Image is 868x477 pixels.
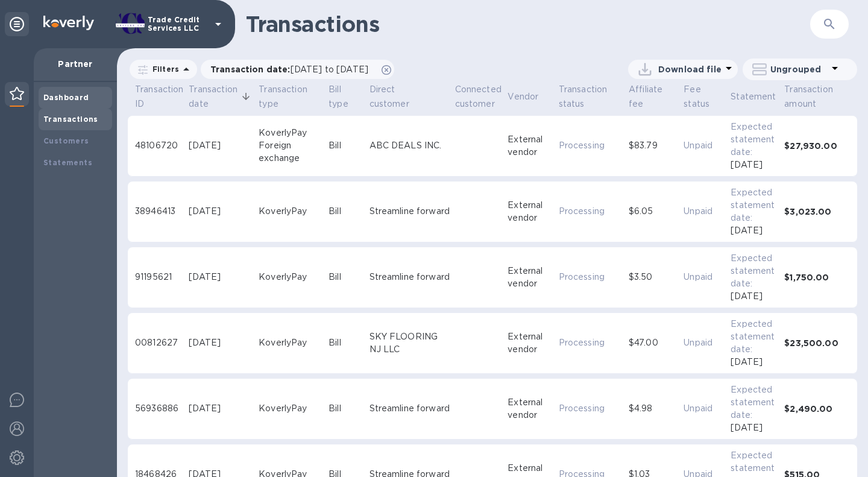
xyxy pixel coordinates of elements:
[508,330,553,356] div: External vendor
[370,205,450,218] div: Streamline forward
[731,318,779,356] p: Expected statement date:
[684,82,710,111] span: Fee status
[201,60,394,79] div: Transaction date:[DATE] to [DATE]
[189,336,254,349] div: [DATE]
[189,82,238,111] span: Transaction date
[370,82,450,111] span: Direct customer
[770,63,828,75] p: Ungrouped
[135,139,184,152] div: 48106720
[731,422,763,434] p: [DATE]
[784,82,834,111] span: Transaction amount
[784,403,850,415] div: $2,490.00
[684,139,726,152] p: Unpaid
[329,139,364,152] div: Bill
[189,402,254,415] div: [DATE]
[135,82,184,111] span: Transaction ID
[508,133,553,159] div: External vendor
[246,11,728,37] h1: Transactions
[135,402,184,415] div: 56936886
[455,82,503,111] span: Connected customer
[135,205,184,218] div: 38946413
[43,93,89,102] b: Dashboard
[784,271,850,283] div: $1,750.00
[508,265,553,290] div: External vendor
[731,290,763,303] p: [DATE]
[684,271,726,283] p: Unpaid
[784,140,850,152] div: $27,930.00
[291,65,368,74] span: [DATE] to [DATE]
[259,336,324,349] div: KoverlyPay
[148,64,179,74] p: Filters
[559,402,624,415] p: Processing
[731,159,763,171] p: [DATE]
[629,139,679,152] div: $83.79
[784,206,850,218] div: $3,023.00
[259,271,324,283] div: KoverlyPay
[658,63,722,75] p: Download file
[210,63,374,75] p: Transaction date :
[135,336,184,349] div: 00812627
[731,121,779,159] p: Expected statement date:
[259,205,324,218] div: KoverlyPay
[329,205,364,218] div: Bill
[784,82,850,111] span: Transaction amount
[259,82,324,111] span: Transaction type
[329,82,364,111] span: Bill type
[684,82,726,111] span: Fee status
[559,82,608,111] span: Transaction status
[5,12,29,36] div: Unpin categories
[329,82,348,111] span: Bill type
[370,330,450,356] div: SKY FLOORING NJ LLC
[629,271,679,283] div: $3.50
[629,336,679,349] div: $47.00
[559,82,624,111] span: Transaction status
[329,336,364,349] div: Bill
[259,139,324,165] div: Foreign exchange
[731,89,776,104] span: Statement
[508,199,553,224] div: External vendor
[684,336,726,349] p: Unpaid
[43,115,98,124] b: Transactions
[43,16,94,30] img: Logo
[559,271,624,283] p: Processing
[370,271,450,283] div: Streamline forward
[731,384,779,422] p: Expected statement date:
[10,87,24,100] img: Partner
[189,271,254,283] div: [DATE]
[629,82,663,111] span: Affiliate fee
[559,336,624,349] p: Processing
[329,402,364,415] div: Bill
[684,402,726,415] p: Unpaid
[370,139,450,152] div: ABC DEALS INC.
[43,158,92,167] b: Statements
[629,402,679,415] div: $4.98
[508,396,553,422] div: External vendor
[329,271,364,283] div: Bill
[189,82,254,111] span: Transaction date
[559,205,624,218] p: Processing
[189,205,254,218] div: [DATE]
[259,82,308,111] span: Transaction type
[189,139,254,152] div: [DATE]
[559,139,624,152] p: Processing
[629,82,679,111] span: Affiliate fee
[259,127,324,139] div: KoverlyPay
[259,402,324,415] div: KoverlyPay
[43,58,107,70] p: Partner
[148,16,208,33] p: Trade Credit Services LLC
[731,356,763,368] p: [DATE]
[135,271,184,283] div: 91195621
[784,337,850,349] div: $23,500.00
[508,89,538,104] span: Vendor
[370,402,450,415] div: Streamline forward
[731,186,779,224] p: Expected statement date:
[43,136,89,145] b: Customers
[370,82,435,111] span: Direct customer
[731,252,779,290] p: Expected statement date:
[731,224,763,237] p: [DATE]
[629,205,679,218] div: $6.05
